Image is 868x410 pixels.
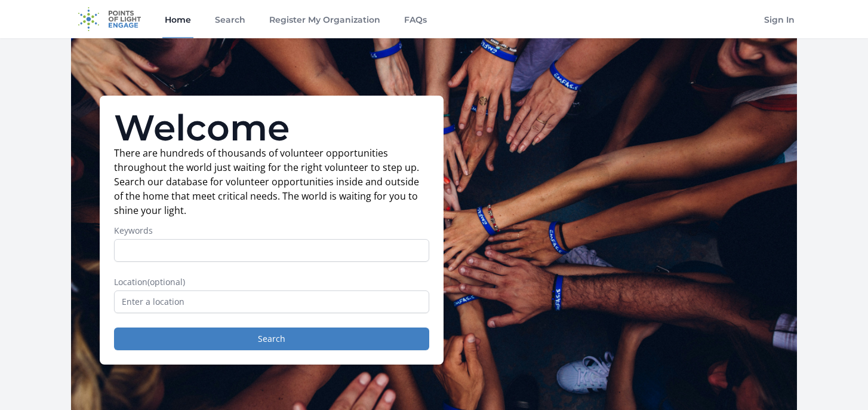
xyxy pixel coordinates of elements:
[114,290,429,313] input: Enter a location
[114,276,429,288] label: Location
[114,110,429,146] h1: Welcome
[147,276,185,287] span: (optional)
[114,146,429,218] p: There are hundreds of thousands of volunteer opportunities throughout the world just waiting for ...
[114,328,429,350] button: Search
[114,225,429,237] label: Keywords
